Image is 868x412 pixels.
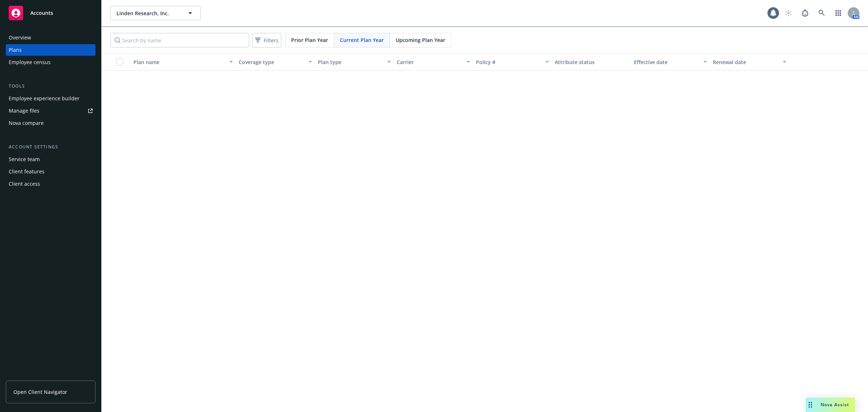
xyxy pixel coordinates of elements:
a: Switch app [831,6,846,20]
div: Manage files [9,105,39,117]
span: Upcoming Plan Year [396,36,445,44]
span: Linden Research, Inc. [116,9,179,17]
a: Client features [6,166,95,177]
div: Plan type [318,58,383,66]
div: Account settings [6,143,95,151]
button: Coverage type [236,53,315,71]
div: Service team [9,154,40,165]
a: Service team [6,154,95,165]
div: Attribute status [555,58,628,66]
div: Client access [9,178,40,190]
a: Employee census [6,56,95,68]
div: Employee experience builder [9,93,80,104]
a: Plans [6,44,95,56]
button: Filters [252,33,281,47]
div: Coverage type [239,58,304,66]
span: Open Client Navigator [13,388,67,396]
div: Policy # [476,58,541,66]
div: Overview [9,32,31,43]
div: Plans [9,44,22,56]
div: Carrier [397,58,462,66]
a: Manage files [6,105,95,117]
span: Current Plan Year [340,36,384,44]
a: Nova compare [6,117,95,129]
span: Filters [264,37,278,44]
a: Employee experience builder [6,93,95,104]
span: Accounts [30,10,53,16]
a: Report a Bug [798,6,812,20]
div: Drag to move [806,398,815,412]
span: Nova Assist [821,402,849,408]
div: Plan name [133,58,225,66]
a: Overview [6,32,95,43]
button: Carrier [394,53,473,71]
button: Attribute status [552,53,631,71]
button: Effective date [631,53,710,71]
button: Plan type [315,53,394,71]
a: Start snowing [781,6,796,20]
div: Employee census [9,56,51,68]
button: Linden Research, Inc. [110,6,201,20]
span: Filters [254,35,280,46]
button: Nova Assist [806,398,855,412]
div: Client features [9,166,44,177]
button: Policy # [473,53,552,71]
button: Renewal date [710,53,789,71]
input: Search by name [110,33,249,47]
input: Select all [116,58,123,66]
a: Client access [6,178,95,190]
a: Accounts [6,3,95,23]
div: Renewal date [713,58,778,66]
button: Plan name [131,53,236,71]
a: Search [814,6,829,20]
div: Tools [6,83,95,90]
span: Prior Plan Year [291,36,328,44]
div: Effective date [634,58,699,66]
div: Nova compare [9,117,44,129]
